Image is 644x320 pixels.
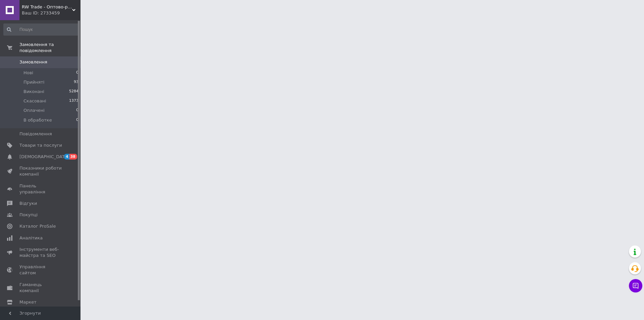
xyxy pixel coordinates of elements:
[19,235,43,241] span: Аналітика
[629,279,642,292] button: Чат з покупцем
[19,131,52,137] span: Повідомлення
[23,79,44,85] span: Прийняті
[19,246,62,259] span: Інструменти веб-майстра та SEO
[23,89,44,95] span: Виконані
[19,154,69,160] span: [DEMOGRAPHIC_DATA]
[19,142,62,148] span: Товари та послуги
[64,154,69,159] span: 4
[19,42,80,54] span: Замовлення та повідомлення
[69,98,78,104] span: 1373
[22,10,80,16] div: Ваш ID: 2733459
[19,264,62,276] span: Управління сайтом
[19,282,62,294] span: Гаманець компанії
[23,117,52,123] span: В обработке
[76,70,78,76] span: 0
[74,79,78,85] span: 93
[69,154,77,159] span: 38
[76,107,78,113] span: 0
[22,4,72,10] span: RW Trade - Оптово-роздрібний інтернет-магазин
[19,200,37,207] span: Відгуки
[23,98,46,104] span: Скасовані
[23,70,33,76] span: Нові
[19,223,56,229] span: Каталог ProSale
[19,59,47,65] span: Замовлення
[19,165,62,177] span: Показники роботи компанії
[19,183,62,195] span: Панель управління
[3,24,79,36] input: Пошук
[69,89,78,95] span: 5284
[23,107,45,113] span: Оплачені
[19,299,37,305] span: Маркет
[19,212,38,218] span: Покупці
[76,117,78,123] span: 0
